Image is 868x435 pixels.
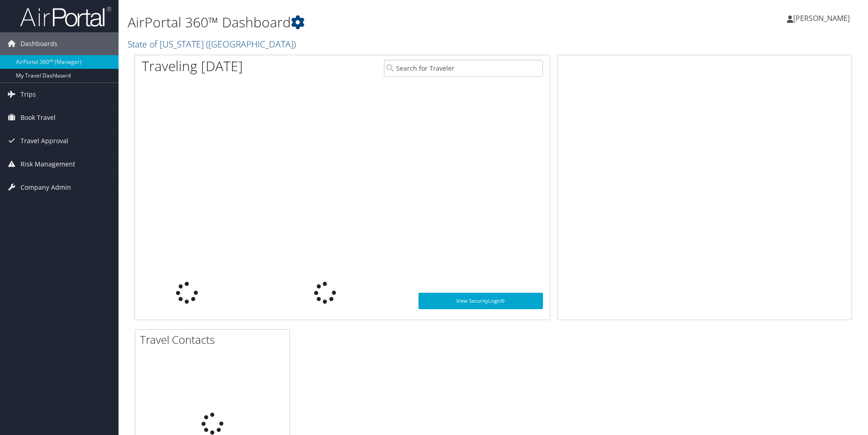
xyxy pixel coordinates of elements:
[21,176,71,199] span: Company Admin
[21,153,75,176] span: Risk Management
[142,57,243,76] h1: Traveling [DATE]
[21,83,36,106] span: Trips
[128,13,615,32] h1: AirPortal 360™ Dashboard
[21,106,56,129] span: Book Travel
[787,5,859,32] a: [PERSON_NAME]
[140,332,289,347] h2: Travel Contacts
[418,293,543,309] a: View SecurityLogic®
[793,13,850,23] span: [PERSON_NAME]
[21,129,68,152] span: Travel Approval
[20,6,111,27] img: airportal-logo.png
[384,60,543,77] input: Search for Traveler
[21,32,57,55] span: Dashboards
[128,38,298,50] a: State of [US_STATE] ([GEOGRAPHIC_DATA])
